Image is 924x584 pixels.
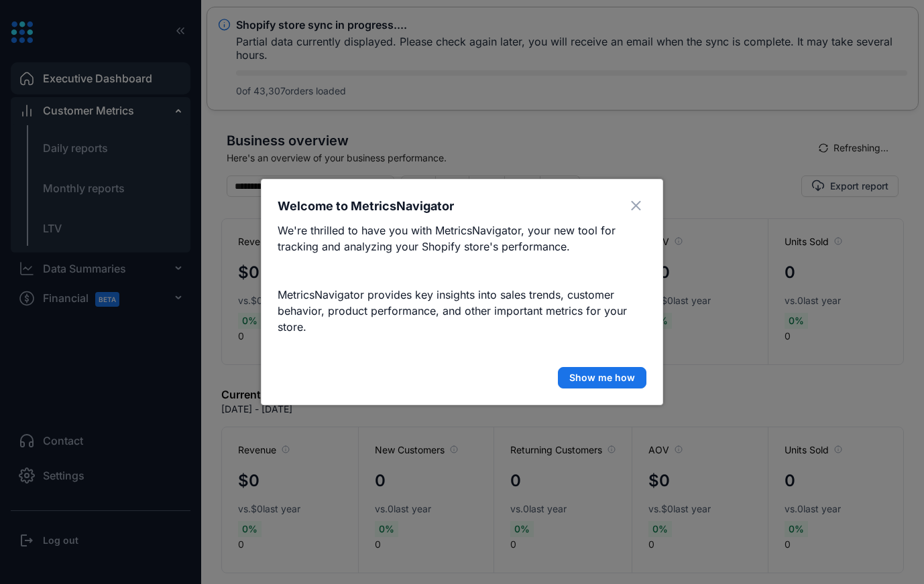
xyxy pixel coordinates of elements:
p: MetricsNavigator provides key insights into sales trends, customer behavior, product performance,... [278,287,646,335]
button: Close [625,196,646,217]
span: Show me how [569,371,635,384]
p: We're thrilled to have you with MetricsNavigator, your new tool for tracking and analyzing your S... [278,222,646,254]
button: Next [558,367,646,388]
h3: Welcome to MetricsNavigator [278,197,454,216]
